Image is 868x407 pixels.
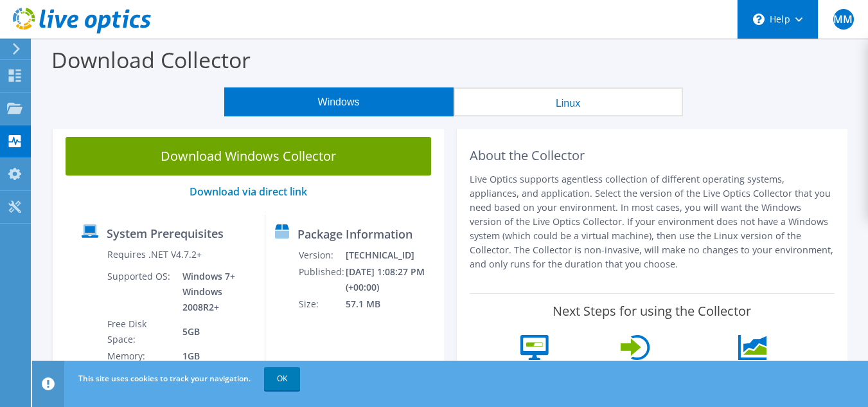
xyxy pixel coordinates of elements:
[297,228,412,240] label: Package Information
[51,45,251,75] label: Download Collector
[224,87,454,116] button: Windows
[470,172,835,271] p: Live Optics supports agentless collection of different operating systems, appliances, and applica...
[753,14,765,25] svg: \n
[298,264,345,296] td: Published:
[345,264,438,296] td: [DATE] 1:08:27 PM (+00:00)
[470,148,835,163] h2: About the Collector
[107,316,173,348] td: Free Disk Space:
[454,87,683,116] button: Linux
[107,268,173,316] td: Supported OS:
[553,303,751,319] label: Next Steps for using the Collector
[298,247,345,264] td: Version:
[107,348,173,365] td: Memory:
[345,247,438,264] td: [TECHNICAL_ID]
[107,227,224,240] label: System Prerequisites
[190,185,307,199] a: Download via direct link
[345,296,438,312] td: 57.1 MB
[173,316,254,348] td: 5GB
[107,248,202,261] label: Requires .NET V4.7.2+
[173,348,254,365] td: 1GB
[833,9,854,30] span: MM
[298,296,345,312] td: Size:
[66,137,431,176] a: Download Windows Collector
[173,268,254,316] td: Windows 7+ Windows 2008R2+
[78,373,251,384] span: This site uses cookies to track your navigation.
[264,367,300,390] a: OK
